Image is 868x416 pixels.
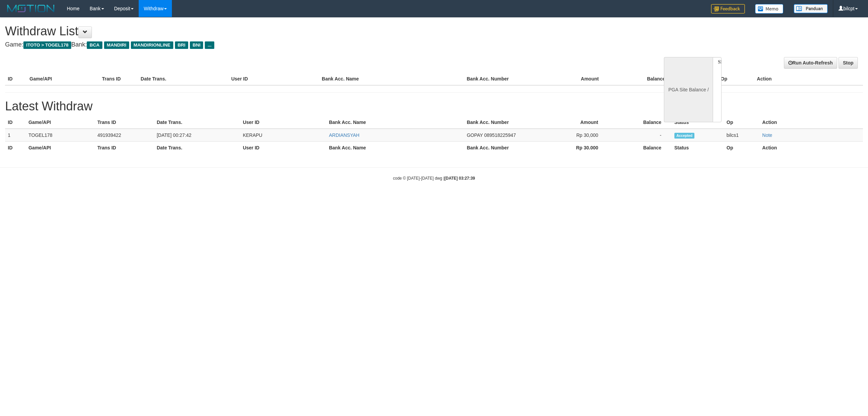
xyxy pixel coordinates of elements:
span: Accepted [674,133,695,139]
span: GOPAY [467,132,483,138]
span: MANDIRIONLINE [131,41,173,49]
td: bilcs1 [724,129,759,142]
th: Balance [609,73,675,85]
th: Op [724,142,759,154]
td: [DATE] 00:27:42 [154,129,240,142]
th: Action [754,73,863,85]
th: Bank Acc. Name [326,142,464,154]
th: Status [672,142,724,154]
span: 089518225947 [484,132,516,138]
h1: Withdraw List [5,24,572,38]
th: Trans ID [99,73,138,85]
td: 1 [5,129,26,142]
th: Trans ID [95,142,154,154]
th: User ID [240,142,326,154]
th: Action [759,116,863,129]
th: Bank Acc. Name [319,73,464,85]
th: Op [724,116,759,129]
h4: Game: Bank: [5,41,572,48]
th: Date Trans. [154,116,240,129]
span: ITOTO > TOGEL178 [23,41,71,49]
td: KERAPU [240,129,326,142]
th: Bank Acc. Number [464,73,537,85]
th: Date Trans. [154,142,240,154]
span: BNI [190,41,203,49]
span: MANDIRI [104,41,129,49]
a: Stop [839,57,858,69]
th: Trans ID [95,116,154,129]
th: Amount [539,116,608,129]
h1: Latest Withdraw [5,100,863,113]
th: Date Trans. [138,73,229,85]
th: Balance [608,142,671,154]
th: User ID [229,73,319,85]
img: Feedback.jpg [711,4,745,14]
th: Rp 30.000 [539,142,608,154]
th: Bank Acc. Number [464,116,539,129]
th: Action [759,142,863,154]
td: 491939422 [95,129,154,142]
th: Game/API [26,142,95,154]
th: Bank Acc. Number [464,142,539,154]
img: MOTION_logo.png [5,3,57,14]
span: BCA [87,41,102,49]
th: ID [5,73,27,85]
th: ID [5,116,26,129]
small: code © [DATE]-[DATE] dwg | [393,176,475,181]
td: TOGEL178 [26,129,95,142]
th: ID [5,142,26,154]
th: Game/API [27,73,99,85]
td: - [608,129,671,142]
a: Run Auto-Refresh [784,57,837,69]
th: Bank Acc. Name [326,116,464,129]
th: Game/API [26,116,95,129]
img: Button%20Memo.svg [755,4,784,14]
a: Note [762,132,772,138]
img: panduan.png [794,4,828,13]
th: Amount [536,73,609,85]
span: ... [205,41,214,49]
div: PGA Site Balance / [664,57,713,122]
strong: [DATE] 03:27:39 [445,176,475,181]
th: Balance [608,116,671,129]
td: Rp 30,000 [539,129,608,142]
a: ARDIANSYAH [329,132,359,138]
th: Op [718,73,754,85]
span: BRI [175,41,188,49]
th: Status [672,116,724,129]
th: User ID [240,116,326,129]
